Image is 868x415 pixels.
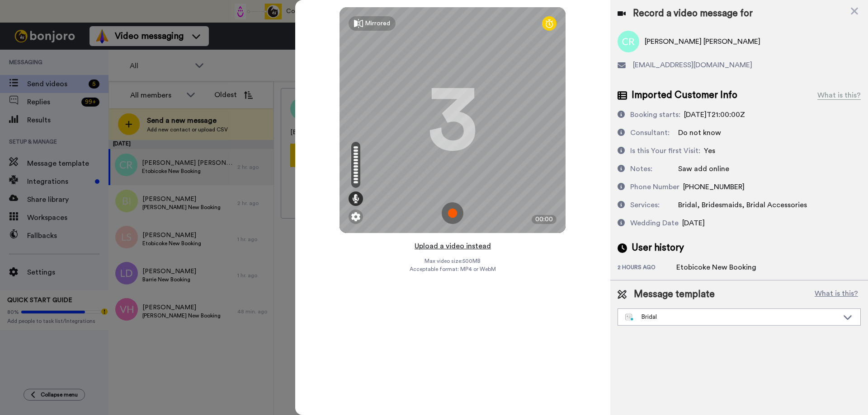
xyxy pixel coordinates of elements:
[634,288,715,301] span: Message template
[428,86,477,154] div: 3
[630,109,680,120] div: Booking starts:
[632,89,737,102] span: Imported Customer Info
[412,240,494,252] button: Upload a video instead
[630,145,700,156] div: Is this Your first Visit:
[630,127,670,138] div: Consultant:
[442,202,463,224] img: ic_record_start.svg
[625,312,839,322] div: Bridal
[678,201,807,209] span: Bridal, Bridesmaids, Bridal Accessories
[532,215,557,224] div: 00:00
[678,165,729,173] span: Saw add online
[817,90,861,101] div: What is this?
[682,219,705,227] span: [DATE]
[812,288,861,301] button: What is this?
[630,182,679,192] div: Phone Number
[684,111,745,118] span: [DATE]T21:00:00Z
[683,183,745,191] span: [PHONE_NUMBER]
[630,218,679,228] div: Wedding Date
[704,147,715,154] span: Yes
[351,212,360,221] img: ic_gear.svg
[676,262,756,273] div: Etobicoke New Booking
[410,266,496,273] span: Acceptable format: MP4 or WebM
[630,200,660,210] div: Services:
[678,129,721,136] span: Do not know
[625,314,634,321] img: nextgen-template.svg
[618,264,676,273] div: 2 hours ago
[632,241,684,255] span: User history
[425,257,481,265] span: Max video size: 500 MB
[630,163,652,174] div: Notes:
